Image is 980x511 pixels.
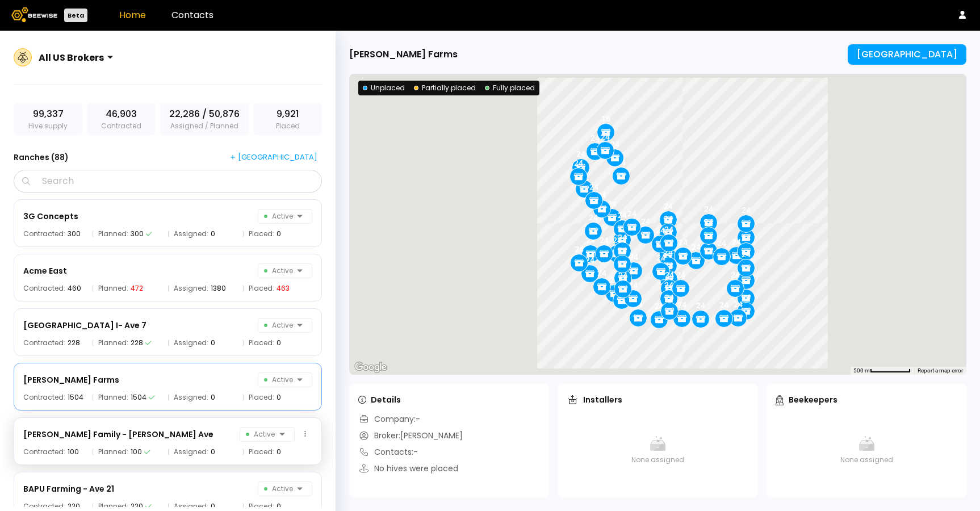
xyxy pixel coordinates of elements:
[23,319,146,332] div: [GEOGRAPHIC_DATA] I- Ave 7
[703,204,713,213] div: 24
[629,253,638,262] div: 24
[98,231,128,237] span: Planned:
[741,250,750,259] div: 24
[174,285,208,292] span: Assigned:
[352,360,390,375] a: Open this area in Google Maps (opens a new window)
[174,503,208,510] span: Assigned:
[246,428,275,441] span: Active
[249,340,274,346] span: Placed:
[23,210,78,223] div: 3G Concepts
[68,503,80,510] div: 220
[277,231,281,237] div: 0
[742,233,751,242] div: 24
[848,44,966,65] button: [GEOGRAPHIC_DATA]
[703,217,713,227] div: 24
[363,83,405,93] div: Unplaced
[277,340,281,346] div: 0
[358,463,458,475] div: No hives were placed
[131,231,144,237] div: 300
[98,285,128,292] span: Planned:
[853,367,870,374] span: 500 m
[98,503,128,510] span: Planned:
[23,428,213,441] div: [PERSON_NAME] Family - [PERSON_NAME] Ave
[14,149,69,165] h3: Ranches ( 88 )
[23,449,65,455] span: Contracted:
[171,9,213,22] a: Contacts
[618,246,627,255] div: 24
[776,413,957,487] div: None assigned
[174,449,208,455] span: Assigned:
[211,394,215,401] div: 0
[174,394,208,401] span: Assigned:
[14,103,82,136] div: Hive supply
[211,285,226,292] div: 1380
[600,236,609,245] div: 24
[656,253,665,262] div: 24
[131,340,143,346] div: 228
[225,149,322,165] button: [GEOGRAPHIC_DATA]
[277,107,299,121] span: 9,921
[23,482,114,496] div: BAPU Farming - Ave 21
[597,191,606,200] div: 24
[352,360,390,375] img: Google
[628,280,637,290] div: 24
[131,285,143,292] div: 472
[676,270,685,279] div: 24
[742,293,751,302] div: 24
[918,367,963,374] a: Report a map error
[160,103,249,136] div: Assigned / Planned
[627,209,636,218] div: 24
[264,482,293,496] span: Active
[211,340,215,346] div: 0
[39,51,104,65] div: All US Brokers
[23,285,65,292] span: Contracted:
[358,413,420,425] div: Company: -
[264,210,293,223] span: Active
[588,213,597,222] div: 24
[664,270,673,279] div: 24
[776,394,837,405] div: Beekeepers
[174,231,208,237] span: Assigned:
[850,367,914,375] button: Map Scale: 500 m per 68 pixels
[277,503,281,510] div: 0
[87,103,156,136] div: Contracted
[23,373,119,387] div: [PERSON_NAME] Farms
[664,261,673,270] div: 24
[68,340,80,346] div: 228
[23,394,65,401] span: Contracted:
[633,300,642,309] div: 24
[68,449,79,455] div: 100
[64,9,87,22] div: Beta
[589,182,598,191] div: 24
[609,275,618,284] div: 24
[98,340,128,346] span: Planned:
[414,83,476,93] div: Partially placed
[610,140,619,149] div: 24
[249,231,274,237] span: Placed:
[211,449,215,455] div: 0
[734,300,743,309] div: 24
[741,206,750,215] div: 24
[585,256,594,265] div: 24
[253,103,322,136] div: Placed
[277,285,290,292] div: 463
[719,300,728,309] div: 24
[98,394,128,401] span: Planned:
[169,107,240,121] span: 22,286 / 50,876
[106,107,137,121] span: 46,903
[730,270,739,279] div: 24
[23,231,65,237] span: Contracted:
[264,264,293,278] span: Active
[485,83,535,93] div: Fully placed
[277,394,281,401] div: 0
[131,394,146,401] div: 1504
[616,158,625,167] div: 24
[618,271,627,280] div: 24
[567,413,749,487] div: None assigned
[857,49,957,60] div: [GEOGRAPHIC_DATA]
[663,202,672,211] div: 24
[655,226,664,235] div: 24
[678,238,687,247] div: 24
[641,217,650,226] div: 24
[358,394,401,405] div: Details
